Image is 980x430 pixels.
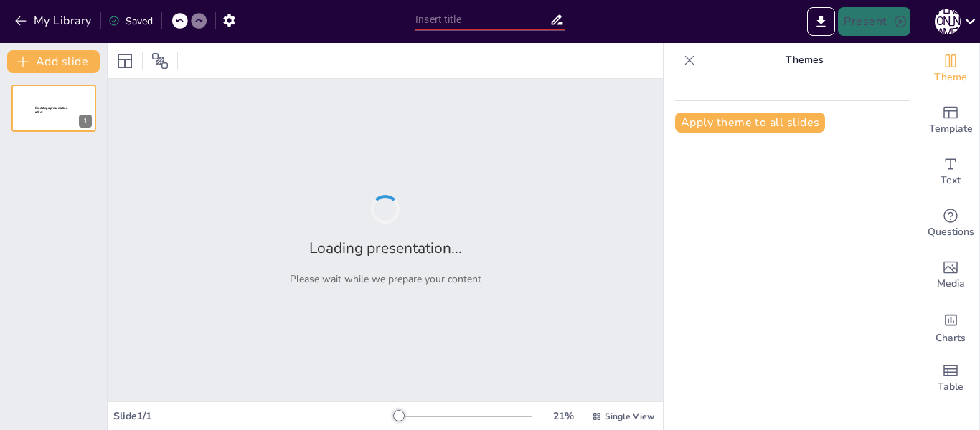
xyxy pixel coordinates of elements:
span: Sendsteps presentation editor [35,106,67,114]
input: Insert title [415,9,550,30]
button: Apply theme to all slides [675,113,825,133]
div: Saved [108,14,153,28]
span: Single View [605,411,654,422]
button: [PERSON_NAME] [935,7,961,36]
div: Get real-time input from your audience [922,198,979,249]
div: Change the overall theme [922,43,979,95]
div: Add ready made slides [922,95,979,146]
button: Present [838,7,910,36]
span: Media [937,276,965,292]
p: Themes [701,43,908,77]
span: Text [941,173,961,188]
div: 21 % [546,409,580,423]
div: Add a table [922,353,979,404]
button: My Library [11,9,98,32]
div: [PERSON_NAME] [935,9,961,34]
p: Please wait while we prepare your content [290,272,481,286]
div: Slide 1 / 1 [113,409,394,423]
span: Charts [936,330,966,346]
span: Template [929,121,973,137]
span: Theme [934,70,967,85]
div: Add charts and graphs [922,301,979,353]
h2: Loading presentation... [309,238,462,258]
div: Layout [113,49,136,72]
div: 1 [79,115,92,128]
span: Table [938,379,963,395]
span: Position [151,52,169,70]
div: Add images, graphics, shapes or video [922,249,979,301]
button: Export to PowerPoint [807,7,835,36]
div: 1 [11,85,96,132]
button: Add slide [7,50,100,73]
span: Questions [928,224,974,240]
div: Add text boxes [922,146,979,198]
